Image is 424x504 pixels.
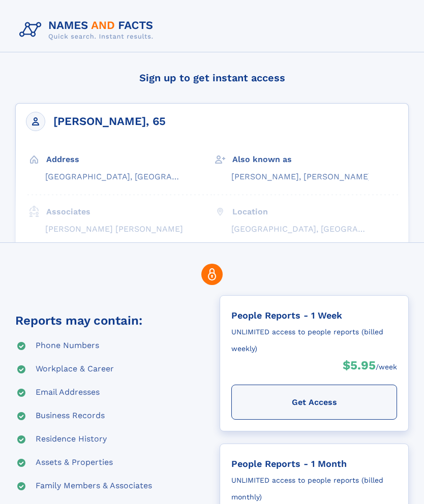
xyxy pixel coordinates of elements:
div: /week [376,357,397,376]
div: Business Records [36,410,105,422]
div: Get Access [231,385,397,420]
div: Phone Numbers [36,340,99,352]
div: People Reports - 1 Week [231,307,397,324]
div: Reports may contain: [15,311,142,330]
div: Email Addresses [36,387,100,399]
div: Family Members & Associates [36,480,152,492]
h4: Sign up to get instant access [15,62,409,93]
div: Residence History [36,433,107,446]
div: Workplace & Career [36,363,114,375]
img: Logo Names and Facts [15,16,162,44]
div: Assets & Properties [36,457,113,469]
div: UNLIMITED access to people reports (billed weekly) [231,324,397,357]
div: $5.95 [343,357,376,376]
div: People Reports - 1 Month [231,455,397,472]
